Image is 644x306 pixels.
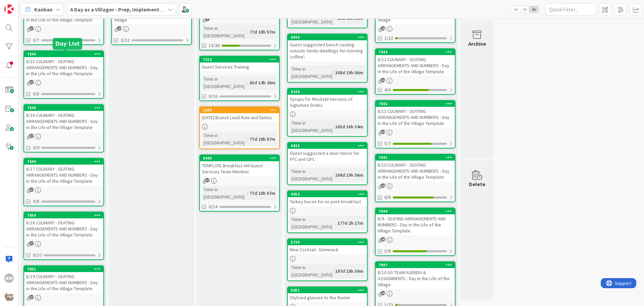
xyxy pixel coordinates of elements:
[200,155,279,176] div: 6945TEMPLATE Breakfast AM Guest Services Team Member
[24,57,103,78] div: 8/15 CULINARY - SEATING ARRANGEMENTS AND NUMBERS - Day in the Life of the Village Template
[202,75,247,90] div: Time in [GEOGRAPHIC_DATA]
[376,101,455,107] div: 7842
[336,219,365,227] div: 177d 2h 17m
[384,86,391,93] span: 4/6
[379,263,455,267] div: 7897
[381,237,385,242] span: 43
[376,262,455,268] div: 7897
[30,187,34,192] span: 37
[291,240,367,245] div: 5739
[30,134,34,138] span: 37
[333,267,365,275] div: 197d 18h 30m
[4,273,14,283] div: BW
[384,248,391,255] span: 5/8
[288,143,367,164] div: 6832Guest suggested a door mirror for FFC and OFC
[288,34,367,40] div: 6833
[200,56,279,62] div: 7152
[288,287,367,293] div: 5051
[23,212,104,260] a: 78508/18 CULINARY - SEATING ARRANGEMENTS AND NUMBERS - Day in the Life of the Village Template0/10
[33,144,39,151] span: 0/9
[381,130,385,134] span: 39
[332,69,333,76] span: :
[23,104,104,152] a: 78488/16 CULINARY - SEATING ARRANGEMENTS AND NUMBERS - Day in the Life of the Village Template0/9
[290,119,332,134] div: Time in [GEOGRAPHIC_DATA]
[202,186,247,201] div: Time in [GEOGRAPHIC_DATA]
[291,89,367,94] div: 6226
[529,6,538,13] span: 3x
[55,41,79,47] h5: Day List
[30,26,34,31] span: 37
[33,37,39,44] span: 0/7
[24,51,103,78] div: 78468/15 CULINARY - SEATING ARRANGEMENTS AND NUMBERS - Day in the Life of the Village Template
[468,40,486,48] div: Archive
[202,25,247,39] div: Time in [GEOGRAPHIC_DATA]
[288,287,367,302] div: 5051Stylized glasses to the theme
[376,101,455,128] div: 78428/11 CULINARY - SEATING ARRANGEMENTS AND NUMBERS - Day in the Life of the Village Template
[248,79,277,86] div: 83d 14h 26m
[287,238,368,281] a: 5739New Cocktail - DominackTime in [GEOGRAPHIC_DATA]:197d 18h 30m
[381,78,385,82] span: 42
[288,149,367,164] div: Guest suggested a door mirror for FFC and OFC
[4,4,14,14] img: Visit kanbanzone.com
[333,123,365,130] div: 163d 16h 34m
[291,192,367,196] div: 6052
[375,154,455,202] a: 78418/10 CULINARY - SEATING ARRANGEMENTS AND NUMBERS - Day in the Life of the Village Template6/8
[203,57,279,62] div: 7152
[511,6,520,13] span: 1x
[384,140,391,147] span: 5/7
[379,50,455,54] div: 7843
[287,142,368,185] a: 6832Guest suggested a door mirror for FFC and OFCTime in [GEOGRAPHIC_DATA]:108d 19h 56m
[287,190,368,233] a: 6052Turkey bacon for no pork breakfastTime in [GEOGRAPHIC_DATA]:177d 2h 17m
[332,123,333,130] span: :
[34,5,53,13] span: Kanban
[24,111,103,132] div: 8/16 CULINARY - SEATING ARRANGEMENTS AND NUMBERS - Day in the Life of the Village Template
[27,267,103,271] div: 7851
[24,105,103,111] div: 7848
[200,56,279,71] div: 7152Guest Services Training
[209,93,217,100] span: 0/16
[24,165,103,185] div: 8/17 CULINARY - SEATING ARRANGEMENTS AND NUMBERS - Day in the Life of the Village Template
[27,159,103,164] div: 7849
[288,245,367,254] div: New Cocktail - Dominack
[200,113,279,122] div: [DATE] Brunch Lead Role and Duties
[27,52,103,56] div: 7846
[384,35,393,42] span: 1/22
[469,180,485,188] div: Delete
[288,143,367,149] div: 6832
[24,212,103,239] div: 78508/18 CULINARY - SEATING ARRANGEMENTS AND NUMBERS - Day in the Life of the Village Template
[203,108,279,113] div: 2689
[291,143,367,148] div: 6832
[379,101,455,106] div: 7842
[335,219,336,227] span: :
[205,17,210,21] span: 1
[205,178,210,182] span: 37
[70,6,190,13] b: A Day as a Villager - Prep, Implement and Execute
[290,216,335,230] div: Time in [GEOGRAPHIC_DATA]
[202,132,247,146] div: Time in [GEOGRAPHIC_DATA]
[209,203,217,210] span: 0/14
[376,262,455,289] div: 78978/10 GS TEAM AGENDA & ASSIGNMENTS - Day in the Life of the Village
[24,212,103,218] div: 7850
[27,213,103,218] div: 7850
[199,56,280,101] a: 7152Guest Services TrainingTime in [GEOGRAPHIC_DATA]:83d 14h 26m0/16
[4,292,14,302] img: avatar
[248,28,277,36] div: 77d 18h 57m
[33,252,42,259] span: 0/10
[381,183,385,188] span: 41
[24,51,103,57] div: 7846
[376,268,455,289] div: 8/10 GS TEAM AGENDA & ASSIGNMENTS - Day in the Life of the Village
[545,3,596,15] input: Quick Filter...
[381,26,385,31] span: 25
[376,49,455,55] div: 7843
[376,155,455,181] div: 78418/10 CULINARY - SEATING ARRANGEMENTS AND NUMBERS - Day in the Life of the Village Template
[376,49,455,76] div: 78438/12 CULINARY - SEATING ARRANGEMENTS AND NUMBERS - Day in the Life of the Village Template
[288,293,367,302] div: Stylized glasses to the theme
[288,95,367,110] div: Syrups for Mocktail Versions of Signature Drinks
[288,191,367,197] div: 6052
[203,156,279,161] div: 6945
[376,155,455,161] div: 7841
[27,105,103,110] div: 7848
[375,208,455,256] a: 78408/9 - SEATING ARRANGEMENTS AND NUMBERS - Day in the Life of the Village Template5/8
[379,209,455,214] div: 7840
[30,80,34,84] span: 37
